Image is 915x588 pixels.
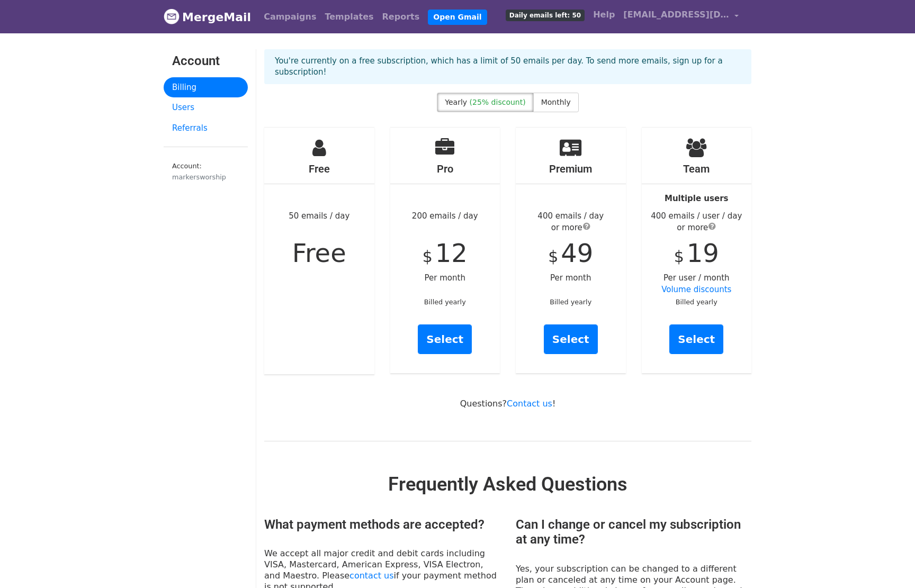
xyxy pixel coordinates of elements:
a: Templates [320,6,378,28]
a: Select [418,324,472,354]
a: Referrals [164,118,248,139]
small: Billed yearly [676,298,717,306]
span: $ [423,247,433,266]
a: Users [164,97,248,118]
small: Billed yearly [424,298,466,306]
a: Open Gmail [428,10,487,25]
div: Per month [516,128,626,373]
h2: Frequently Asked Questions [264,473,751,496]
div: Per user / month [642,128,752,373]
p: You're currently on a free subscription, which has a limit of 50 emails per day. To send more ema... [275,56,741,78]
a: Reports [378,6,424,28]
span: Yearly [445,98,467,106]
a: contact us [349,571,393,581]
a: Help [589,4,619,25]
small: Billed yearly [550,298,591,306]
h3: What payment methods are accepted? [264,517,500,532]
div: 200 emails / day Per month [390,128,500,373]
h4: Pro [390,162,500,175]
div: 50 emails / day [264,128,374,374]
span: 49 [561,238,593,268]
span: 12 [435,238,468,268]
span: (25% discount) [470,98,526,106]
span: Free [292,238,346,268]
a: Campaigns [259,6,320,28]
a: MergeMail [164,6,251,28]
strong: Multiple users [665,194,728,203]
span: $ [674,247,684,266]
h3: Can I change or cancel my subscription at any time? [516,517,751,548]
a: Volume discounts [661,285,731,294]
h3: Account [172,53,239,69]
p: Questions? ! [264,398,751,409]
span: [EMAIL_ADDRESS][DOMAIN_NAME] [623,8,729,21]
a: [EMAIL_ADDRESS][DOMAIN_NAME] [619,4,743,29]
a: Billing [164,77,248,98]
div: markersworship [172,172,239,182]
div: 400 emails / day or more [516,210,626,234]
a: Select [544,324,598,354]
span: Monthly [541,98,571,106]
h4: Team [642,162,752,175]
div: 400 emails / user / day or more [642,210,752,234]
span: $ [548,247,558,266]
img: MergeMail logo [164,8,180,24]
span: Daily emails left: 50 [506,10,585,21]
h4: Free [264,162,374,175]
small: Account: [172,162,239,182]
a: Daily emails left: 50 [501,4,589,25]
h4: Premium [516,162,626,175]
span: 19 [687,238,719,268]
a: Select [669,324,723,354]
a: Contact us [507,399,552,409]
